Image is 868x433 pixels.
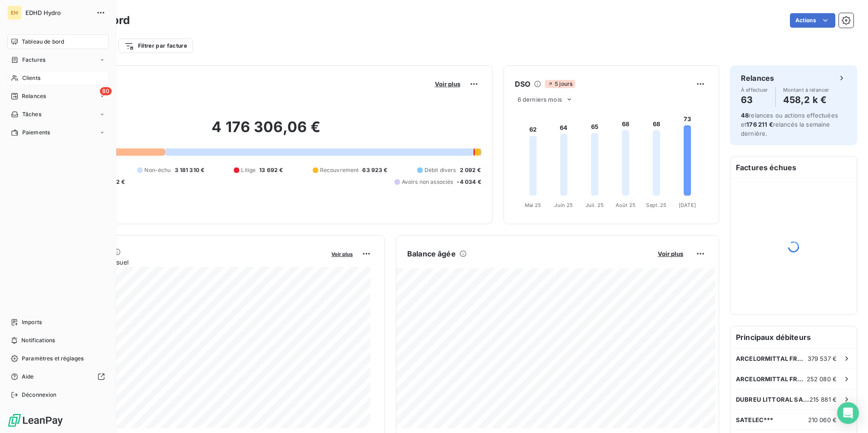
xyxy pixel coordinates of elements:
[22,391,57,399] span: Déconnexion
[616,202,636,208] tspan: Août 25
[329,250,355,258] button: Voir plus
[457,178,481,186] span: -4 034 €
[741,112,749,119] span: 48
[7,413,64,428] img: Logo LeanPay
[331,251,353,257] span: Voir plus
[741,87,768,93] span: À effectuer
[736,396,809,403] span: DUBREU LITTORAL SAS***
[241,166,256,174] span: Litige
[837,402,859,424] div: Open Intercom Messenger
[21,336,55,344] span: Notifications
[730,326,857,348] h6: Principaux débiteurs
[22,74,40,82] span: Clients
[25,9,91,16] span: EDHD Hydro
[435,80,460,88] span: Voir plus
[730,157,857,178] h6: Factures échues
[22,38,64,46] span: Tableau de bord
[741,93,768,107] h4: 63
[424,166,456,174] span: Débit divers
[655,250,686,258] button: Voir plus
[362,166,387,174] span: 63 923 €
[22,318,42,326] span: Imports
[736,375,807,383] span: ARCELORMITTAL FRANCE - Site de Mardyck
[402,178,454,186] span: Avoirs non associés
[586,202,604,208] tspan: Juil. 25
[118,39,193,53] button: Filtrer par facture
[175,166,205,174] span: 3 181 310 €
[518,96,562,103] span: 6 derniers mois
[790,13,835,28] button: Actions
[51,118,481,145] h2: 4 176 306,06 €
[22,128,50,137] span: Paiements
[783,93,829,107] h4: 458,2 k €
[746,121,773,128] span: 176 211 €
[554,202,573,208] tspan: Juin 25
[736,355,808,362] span: ARCELORMITTAL FRANCE - Site de [GEOGRAPHIC_DATA]
[320,166,359,174] span: Recouvrement
[741,73,774,84] h6: Relances
[783,87,829,93] span: Montant à relancer
[524,202,541,208] tspan: Mai 25
[259,166,283,174] span: 13 692 €
[432,80,463,88] button: Voir plus
[807,375,837,383] span: 252 080 €
[22,92,46,100] span: Relances
[658,250,683,257] span: Voir plus
[646,202,666,208] tspan: Sept. 25
[100,87,112,95] span: 80
[679,202,696,208] tspan: [DATE]
[22,354,84,363] span: Paramètres et réglages
[460,166,481,174] span: 2 092 €
[7,369,108,384] a: Aide
[144,166,171,174] span: Non-échu
[22,56,45,64] span: Factures
[515,79,530,89] h6: DSO
[51,257,325,267] span: Chiffre d'affaires mensuel
[22,373,34,381] span: Aide
[741,112,838,137] span: relances ou actions effectuées et relancés la semaine dernière.
[22,110,41,118] span: Tâches
[808,416,837,423] span: 210 060 €
[7,5,22,20] div: EH
[407,248,456,259] h6: Balance âgée
[808,355,837,362] span: 379 537 €
[545,80,575,88] span: 5 jours
[809,396,837,403] span: 215 881 €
